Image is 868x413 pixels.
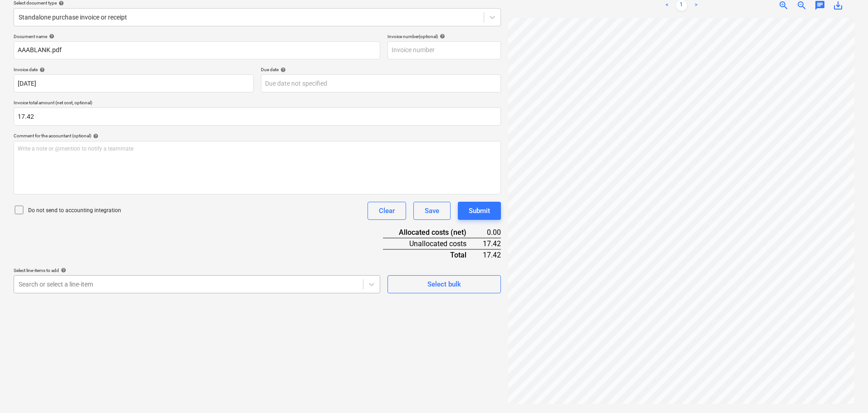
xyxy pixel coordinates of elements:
div: Document name [14,34,380,39]
p: Invoice total amount (net cost, optional) [14,100,501,107]
span: help [91,133,98,139]
div: Save [425,205,439,217]
span: help [57,0,64,6]
div: 17.42 [481,249,501,260]
input: Invoice number [387,41,501,59]
p: Do not send to accounting integration [28,207,121,214]
div: Due date [261,67,501,73]
span: help [59,267,66,273]
div: Select bulk [427,278,461,290]
div: Allocated costs (net) [383,227,481,238]
div: Invoice date [14,67,254,73]
div: Total [383,249,481,260]
input: Document name [14,41,380,59]
input: Due date not specified [261,74,501,92]
button: Select bulk [387,275,501,293]
div: Unallocated costs [383,238,481,249]
span: help [47,34,54,39]
span: help [279,67,286,73]
button: Submit [458,202,501,220]
div: Invoice number (optional) [387,34,501,39]
iframe: Chat Widget [823,369,868,413]
input: Invoice date not specified [14,74,254,92]
div: 0.00 [481,227,501,238]
input: Invoice total amount (net cost, optional) [14,107,501,126]
div: Clear [379,205,395,217]
button: Save [413,202,451,220]
div: Submit [469,205,490,217]
div: Comment for the accountant (optional) [14,133,501,139]
span: help [438,34,445,39]
div: Select line-items to add [14,267,380,273]
span: help [38,67,45,73]
button: Clear [368,202,406,220]
div: 17.42 [481,238,501,249]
